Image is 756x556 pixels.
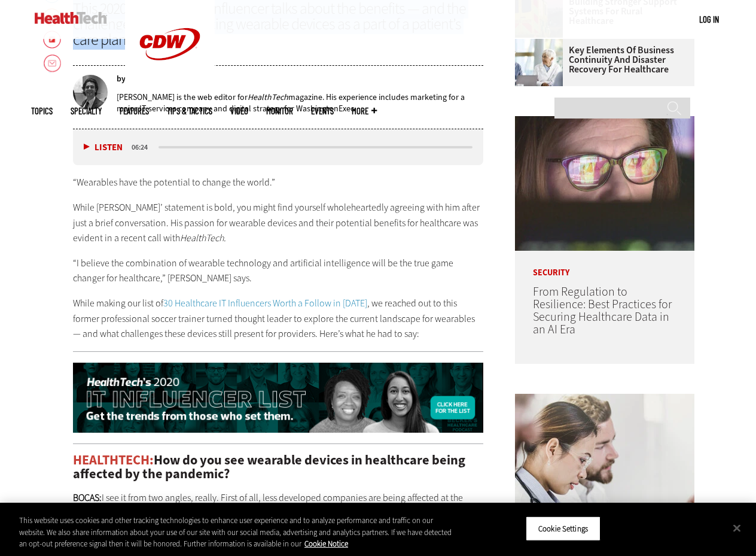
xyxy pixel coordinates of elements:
a: MonITor [266,107,293,116]
a: Log in [699,14,719,25]
img: Home [35,12,107,24]
a: 30 Healthcare IT Influencers Worth a Follow in [DATE] [163,297,367,309]
div: duration [130,142,157,153]
button: Cookie Settings [526,516,600,541]
div: media player [73,129,483,165]
span: HEALTHTECH: [73,451,154,469]
p: “Wearables have the potential to change the world.” [73,175,483,190]
img: Influencer List 2020 [73,363,483,433]
a: Video [230,107,248,116]
strong: BOCAS: [73,491,102,504]
a: Tips & Tactics [167,107,212,116]
h2: How do you see wearable devices in healthcare being affected by the pandemic? [73,454,483,481]
a: From Regulation to Resilience: Best Practices for Securing Healthcare Data in an AI Era [533,284,672,338]
p: I see it from two angles, really. First of all, less developed companies are being affected at th... [73,490,483,536]
a: More information about your privacy [304,539,348,549]
button: Listen [84,143,123,152]
div: This website uses cookies and other tracking technologies to enhance user experience and to analy... [19,515,453,550]
span: Topics [31,107,53,116]
div: User menu [699,13,719,26]
span: More [352,107,377,116]
a: Events [311,107,334,116]
em: HealthTech. [180,232,226,244]
img: woman wearing glasses looking at healthcare data on screen [515,116,694,251]
p: Security [515,251,694,277]
span: Specialty [71,107,102,116]
p: While making our list of , we reached out to this former professional soccer trainer turned thoug... [73,296,483,342]
p: “I believe the combination of wearable technology and artificial intelligence will be the true ga... [73,256,483,286]
a: CDW [125,79,215,92]
p: While [PERSON_NAME]’ statement is bold, you might find yourself wholeheartedly agreeing with him ... [73,200,483,246]
a: Features [120,107,149,116]
button: Close [724,515,750,541]
img: medical researchers look at data on desktop monitor [515,394,694,528]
